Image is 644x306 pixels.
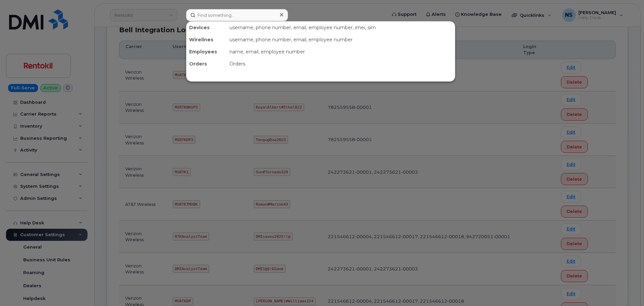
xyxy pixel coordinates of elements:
div: Orders [227,58,455,70]
div: Orders [186,58,227,70]
iframe: Messenger Launcher [615,277,639,301]
div: Devices [186,21,227,34]
div: username, phone number, email, employee number [227,34,455,46]
input: Find something... [186,9,288,21]
div: name, email, employee number [227,46,455,58]
div: username, phone number, email, employee number, imei, sim [227,21,455,34]
div: Wirelines [186,34,227,46]
div: Employees [186,46,227,58]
